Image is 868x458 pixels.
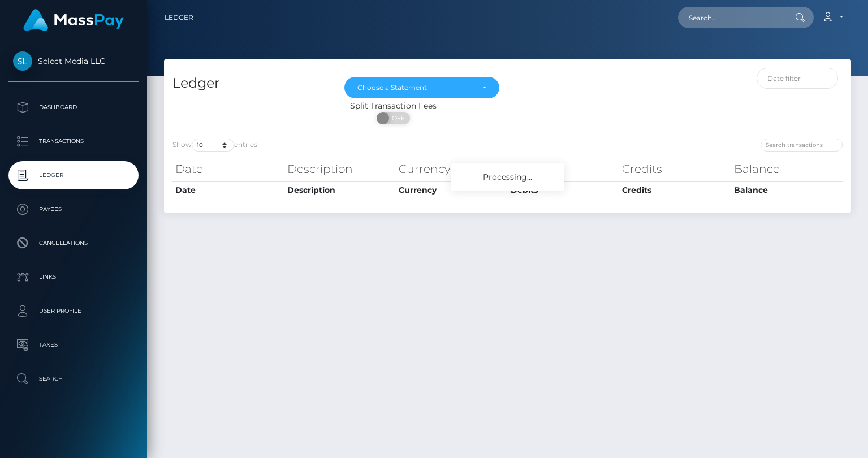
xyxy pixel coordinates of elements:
[13,235,134,252] p: Cancellations
[284,181,396,199] th: Description
[13,99,134,116] p: Dashboard
[451,163,564,191] div: Processing...
[8,195,139,223] a: Payees
[164,100,622,112] div: Split Transaction Fees
[284,158,396,180] th: Description
[383,112,411,124] span: OFF
[8,365,139,393] a: Search
[13,269,134,286] p: Links
[172,158,284,180] th: Date
[172,74,327,93] h4: Ledger
[13,336,134,353] p: Taxes
[165,6,193,29] a: Ledger
[192,139,234,152] select: Showentries
[757,68,838,89] input: Date filter
[23,9,124,31] img: MassPay Logo
[13,303,134,319] p: User Profile
[8,93,139,122] a: Dashboard
[619,181,731,199] th: Credits
[8,56,139,66] span: Select Media LLC
[8,127,139,155] a: Transactions
[8,229,139,257] a: Cancellations
[508,158,620,180] th: Debits
[731,181,843,199] th: Balance
[13,167,134,184] p: Ledger
[619,158,731,180] th: Credits
[13,370,134,387] p: Search
[13,201,134,218] p: Payees
[13,133,134,150] p: Transactions
[761,139,843,152] input: Search transactions
[8,263,139,291] a: Links
[396,158,508,180] th: Currency
[172,139,257,152] label: Show entries
[13,51,32,71] img: Select Media LLC
[731,158,843,180] th: Balance
[8,331,139,359] a: Taxes
[678,7,784,28] input: Search...
[344,77,499,98] button: Choose a Statement
[396,181,508,199] th: Currency
[8,297,139,325] a: User Profile
[172,181,284,199] th: Date
[357,83,473,92] div: Choose a Statement
[8,161,139,189] a: Ledger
